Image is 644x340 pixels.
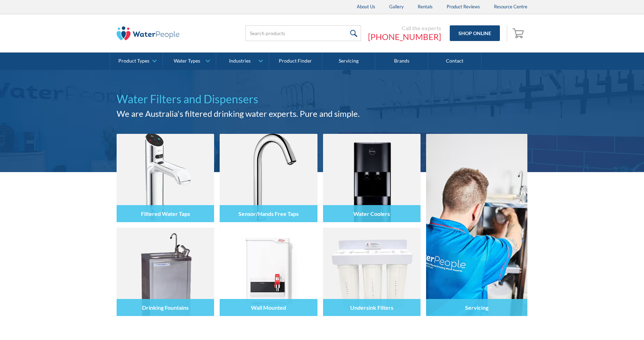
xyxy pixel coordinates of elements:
[118,58,149,64] div: Product Types
[163,52,215,70] a: Water Types
[353,210,390,217] h4: Water Coolers
[350,304,393,311] h4: Undersink Filters
[220,134,317,222] img: Sensor/Hands Free Taps
[375,52,428,70] a: Brands
[229,58,251,64] div: Industries
[368,32,441,42] a: [PHONE_NUMBER]
[368,25,441,32] div: Call the experts
[117,26,179,40] img: The Water People
[323,228,421,316] img: Undersink Filters
[269,52,322,70] a: Product Finder
[465,304,488,311] h4: Servicing
[174,58,200,64] div: Water Types
[142,304,189,311] h4: Drinking Fountains
[511,25,527,42] a: Open empty cart
[238,210,299,217] h4: Sensor/Hands Free Taps
[220,228,317,316] img: Wall Mounted
[512,27,526,39] img: shopping cart
[216,52,269,70] a: Industries
[322,52,375,70] a: Servicing
[251,304,286,311] h4: Wall Mounted
[426,134,527,316] a: Servicing
[323,134,421,222] img: Water Coolers
[117,134,214,222] img: Filtered Water Taps
[117,228,214,316] img: Drinking Fountains
[428,52,481,70] a: Contact
[245,25,361,41] input: Search products
[110,52,163,70] a: Product Types
[141,210,190,217] h4: Filtered Water Taps
[450,25,500,41] a: Shop Online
